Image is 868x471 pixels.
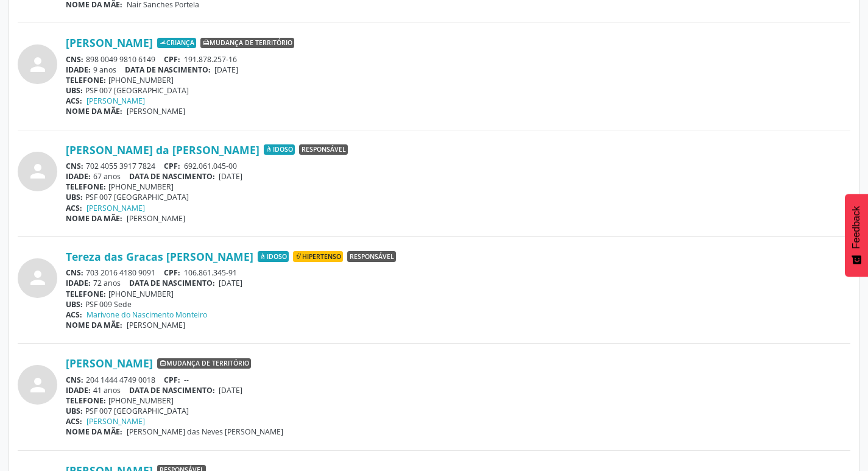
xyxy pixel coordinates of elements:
span: Criança [157,38,196,49]
div: 41 anos [66,385,850,395]
div: 9 anos [66,65,850,75]
a: [PERSON_NAME] [66,36,153,49]
span: 106.861.345-91 [184,267,237,278]
span: NOME DA MÃE: [66,427,122,437]
span: IDADE: [66,171,91,182]
span: NOME DA MÃE: [66,213,122,224]
a: [PERSON_NAME] [86,203,145,213]
a: Marivone do Nascimento Monteiro [86,310,207,320]
span: NOME DA MÃE: [66,320,122,330]
span: TELEFONE: [66,289,106,299]
span: CNS: [66,267,83,278]
div: PSF 009 Sede [66,299,850,310]
span: TELEFONE: [66,395,106,406]
span: Responsável [299,144,348,155]
span: CNS: [66,161,83,171]
span: Responsável [347,251,396,262]
a: Tereza das Gracas [PERSON_NAME] [66,250,253,263]
span: Hipertenso [293,251,343,262]
span: CPF: [164,267,180,278]
span: ACS: [66,310,82,320]
button: Feedback - Mostrar pesquisa [845,194,868,277]
span: DATA DE NASCIMENTO: [129,385,215,395]
div: PSF 007 [GEOGRAPHIC_DATA] [66,406,850,416]
span: [DATE] [219,385,242,395]
span: IDADE: [66,65,91,75]
div: 702 4055 3917 7824 [66,161,850,171]
span: UBS: [66,406,83,416]
i: person [27,54,49,76]
span: [DATE] [219,171,242,182]
span: NOME DA MÃE: [66,106,122,116]
span: Feedback [851,206,862,249]
span: 191.878.257-16 [184,54,237,65]
div: 898 0049 9810 6149 [66,54,850,65]
div: [PHONE_NUMBER] [66,75,850,85]
i: person [27,374,49,396]
div: [PHONE_NUMBER] [66,395,850,406]
div: 67 anos [66,171,850,182]
span: ACS: [66,96,82,106]
span: Idoso [264,144,295,155]
span: DATA DE NASCIMENTO: [129,171,215,182]
span: IDADE: [66,278,91,288]
a: [PERSON_NAME] [66,356,153,370]
span: TELEFONE: [66,182,106,192]
span: ACS: [66,416,82,427]
span: [PERSON_NAME] [127,213,185,224]
span: Idoso [258,251,289,262]
i: person [27,160,49,182]
div: PSF 007 [GEOGRAPHIC_DATA] [66,85,850,96]
span: CPF: [164,375,180,385]
a: [PERSON_NAME] da [PERSON_NAME] [66,143,259,157]
span: [PERSON_NAME] das Neves [PERSON_NAME] [127,427,283,437]
span: UBS: [66,192,83,202]
a: [PERSON_NAME] [86,96,145,106]
div: [PHONE_NUMBER] [66,289,850,299]
span: Mudança de território [157,358,251,369]
span: [PERSON_NAME] [127,106,185,116]
i: person [27,267,49,289]
div: 72 anos [66,278,850,288]
span: CNS: [66,54,83,65]
span: DATA DE NASCIMENTO: [129,278,215,288]
span: DATA DE NASCIMENTO: [125,65,211,75]
span: CNS: [66,375,83,385]
span: Mudança de território [200,38,294,49]
span: 692.061.045-00 [184,161,237,171]
span: -- [184,375,189,385]
span: ACS: [66,203,82,213]
span: [DATE] [219,278,242,288]
div: 204 1444 4749 0018 [66,375,850,385]
span: IDADE: [66,385,91,395]
span: CPF: [164,54,180,65]
span: CPF: [164,161,180,171]
span: UBS: [66,85,83,96]
div: 703 2016 4180 9091 [66,267,850,278]
a: [PERSON_NAME] [86,416,145,427]
span: [DATE] [214,65,238,75]
div: PSF 007 [GEOGRAPHIC_DATA] [66,192,850,202]
div: [PHONE_NUMBER] [66,182,850,192]
span: TELEFONE: [66,75,106,85]
span: UBS: [66,299,83,310]
span: [PERSON_NAME] [127,320,185,330]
